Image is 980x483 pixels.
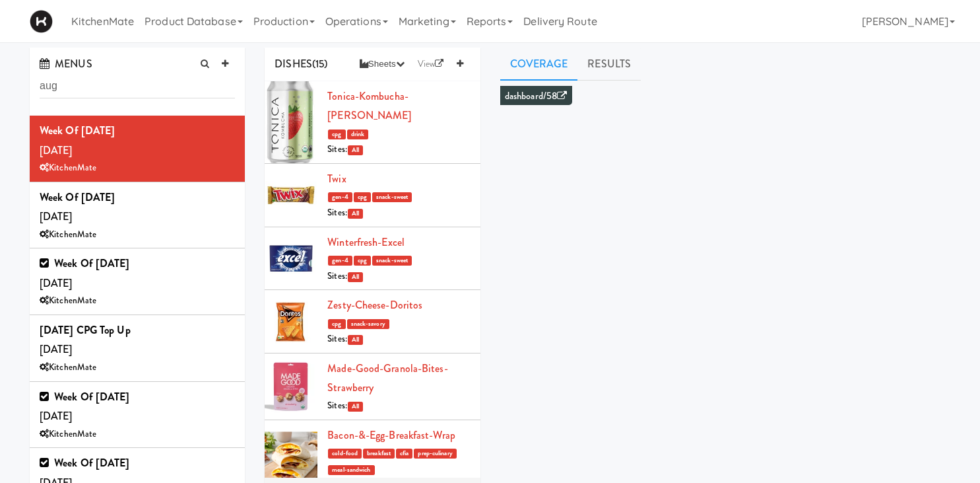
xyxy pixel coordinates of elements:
[327,331,470,348] div: Sites:
[363,449,395,459] span: breakfast
[40,389,130,424] span: [DATE]
[372,192,412,202] span: snack-sweet
[328,192,352,202] span: gen-4
[348,145,363,155] span: All
[372,256,412,266] span: snack-sweet
[414,449,456,459] span: prep-culinary
[328,465,374,475] span: meal-sandwich
[40,160,235,176] div: KitchenMate
[54,256,129,271] b: Week of [DATE]
[327,361,447,396] a: Made-Good-granola-bites-Strawberry
[347,319,389,329] span: snack-savory
[40,123,115,158] span: [DATE]
[327,171,346,186] a: Twix
[328,449,362,459] span: cold-food
[347,130,369,139] span: drink
[30,10,53,33] img: Micromart
[327,89,411,124] a: Tonica-Kombucha-[PERSON_NAME]
[353,54,411,74] button: Sheets
[40,56,92,71] span: MENUS
[577,48,641,81] a: Results
[40,74,235,98] input: Search menus
[327,427,455,443] a: Bacon-&-Egg-Breakfast-Wrap
[328,256,352,266] span: gen-4
[411,54,451,74] a: View
[328,319,345,329] span: cpg
[54,455,129,470] b: Week Of [DATE]
[348,402,363,412] span: All
[30,116,245,182] li: Week of [DATE][DATE]KitchenMate
[312,56,327,71] span: (15)
[327,235,405,250] a: Winterfresh-Excel
[40,190,115,205] b: Week of [DATE]
[327,141,470,158] div: Sites:
[40,190,115,225] span: [DATE]
[40,293,235,309] div: KitchenMate
[348,272,363,282] span: All
[30,382,245,449] li: Week Of [DATE][DATE]KitchenMate
[40,256,130,291] span: [DATE]
[505,89,567,103] a: dashboard/58
[54,389,129,404] b: Week Of [DATE]
[354,192,371,202] span: cpg
[40,322,131,338] b: [DATE] CPG top up
[500,48,578,81] a: Coverage
[40,359,235,376] div: KitchenMate
[30,182,245,249] li: Week of [DATE][DATE]KitchenMate
[348,209,363,219] span: All
[275,56,312,71] span: DISHES
[354,256,371,266] span: cpg
[40,227,235,243] div: KitchenMate
[40,123,115,138] b: Week of [DATE]
[40,426,235,443] div: KitchenMate
[30,315,245,382] li: [DATE] CPG top up[DATE]KitchenMate
[327,398,470,414] div: Sites:
[327,297,422,313] a: Zesty-Cheese-Doritos
[328,130,345,139] span: cpg
[327,205,470,221] div: Sites:
[348,335,363,345] span: All
[327,268,470,285] div: Sites:
[396,449,412,459] span: cfia
[30,248,245,315] li: Week of [DATE][DATE]KitchenMate
[40,322,131,357] span: [DATE]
